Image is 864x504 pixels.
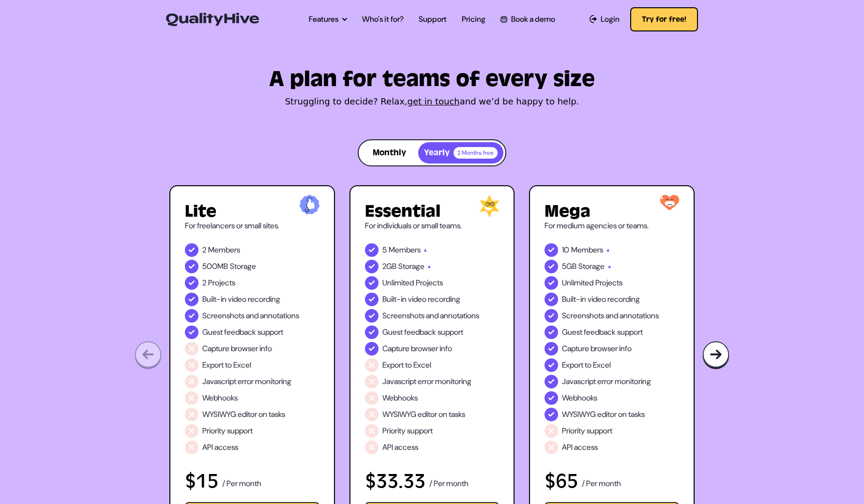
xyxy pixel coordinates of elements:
[382,409,465,420] span: WYSIWYG editor on tasks
[208,277,235,289] span: Projects
[185,220,319,232] p: For freelancers or small sites.
[208,244,240,256] span: Members
[562,376,651,387] span: Javascript error monitoring
[630,7,698,31] button: Try for free!
[382,376,471,387] span: Javascript error monitoring
[382,359,431,371] span: Export to Excel
[382,244,387,256] span: 5
[578,261,605,272] span: Storage
[222,478,261,491] p: / Per month
[545,471,578,491] h3: $65
[169,95,695,108] p: Struggling to decide? Relax, and we’d be happy to help.
[185,203,319,220] h2: Lite
[423,244,428,256] span: ▲
[582,478,621,491] p: / Per month
[185,471,218,491] h3: $15
[562,392,597,404] span: Webhooks
[382,425,433,437] span: Priority support
[429,478,469,491] p: / Per month
[169,71,695,88] h1: A plan for teams of every size
[562,343,632,355] span: Capture browser info
[202,425,253,437] span: Priority support
[606,244,610,256] span: ▲
[595,277,622,289] span: Projects
[562,425,612,437] span: Priority support
[500,16,507,22] img: Book a QualityHive Demo
[454,147,498,159] span: 2 Months free
[562,310,659,322] span: Screenshots and annotations
[562,326,643,338] span: Guest feedback support
[571,244,603,256] span: Members
[562,261,576,272] span: 5GB
[562,442,598,453] span: API access
[365,471,425,491] h3: $33.33
[365,220,500,232] p: For individuals or small teams.
[382,442,418,453] span: API access
[462,14,485,25] a: Pricing
[202,244,206,256] span: 2
[230,261,256,272] span: Storage
[418,142,503,163] button: Yearly
[309,14,347,25] a: Features
[166,13,259,26] img: QualityHive - Bug Tracking Tool
[202,359,251,371] span: Export to Excel
[382,343,452,355] span: Capture browser info
[202,294,280,305] span: Built-in video recording
[562,244,569,256] span: 10
[500,14,555,25] a: Book a demo
[416,277,443,289] span: Projects
[398,261,424,272] span: Storage
[562,277,593,289] span: Unlimited
[382,326,463,338] span: Guest feedback support
[408,96,460,106] a: get in touch
[365,203,500,220] h2: Essential
[545,203,679,220] h2: Mega
[202,261,228,272] span: 500MB
[202,310,299,322] span: Screenshots and annotations
[389,244,421,256] span: Members
[202,326,283,338] span: Guest feedback support
[419,14,447,25] a: Support
[562,294,640,305] span: Built-in video recording
[601,14,620,25] span: Login
[607,261,612,272] span: ▲
[202,376,291,387] span: Javascript error monitoring
[202,277,206,289] span: 2
[202,442,238,453] span: API access
[382,392,418,404] span: Webhooks
[545,220,679,232] p: For medium agencies or teams.
[202,343,272,355] span: Capture browser info
[202,409,285,420] span: WYSIWYG editor on tasks
[702,341,729,370] img: Bug tracking tool
[202,392,238,404] span: Webhooks
[382,294,460,305] span: Built-in video recording
[427,261,432,272] span: ▲
[562,359,611,371] span: Export to Excel
[562,409,645,420] span: WYSIWYG editor on tasks
[362,14,404,25] a: Who's it for?
[590,14,620,25] a: Login
[382,310,479,322] span: Screenshots and annotations
[361,142,418,163] button: Monthly
[382,261,396,272] span: 2GB
[382,277,414,289] span: Unlimited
